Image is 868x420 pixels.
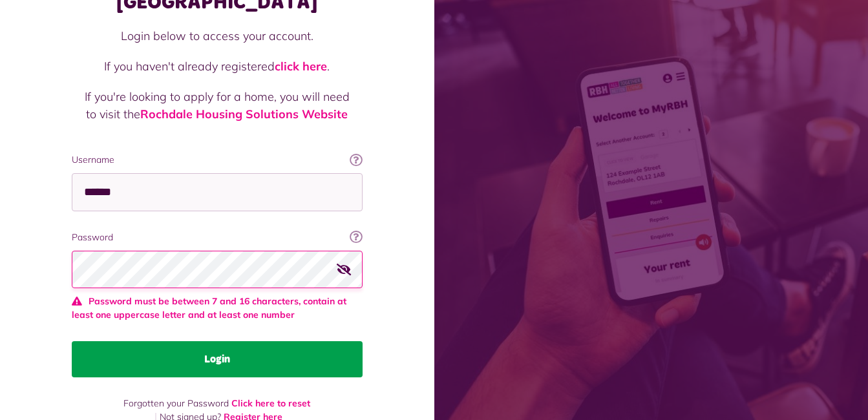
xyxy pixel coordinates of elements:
[123,397,229,409] span: Forgotten your Password
[275,59,327,74] a: click here
[140,107,348,121] a: Rochdale Housing Solutions Website
[85,58,350,75] p: If you haven't already registered .
[231,397,310,409] a: Click here to reset
[72,295,363,322] span: Password must be between 7 and 16 characters, contain at least one uppercase letter and at least ...
[85,88,350,123] p: If you're looking to apply for a home, you will need to visit the
[72,231,363,244] label: Password
[72,341,363,377] button: Login
[72,153,363,167] label: Username
[85,27,350,45] p: Login below to access your account.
